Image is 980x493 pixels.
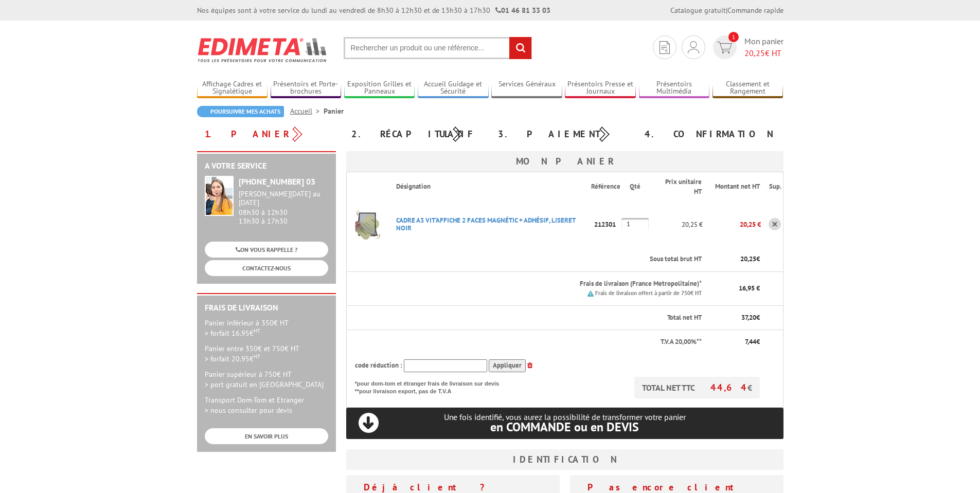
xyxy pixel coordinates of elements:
[727,6,783,15] a: Commande rapide
[344,125,490,143] div: 2. Récapitulatif
[271,80,342,97] a: Présentoirs et Porte-brochures
[595,289,702,297] small: Frais de livraison offert à partir de 750€ HT
[670,6,726,15] a: Catalogue gratuit
[660,41,670,54] img: devis rapide
[197,106,284,117] a: Poursuivre mes achats
[364,482,542,492] h4: Déjà client ?
[205,369,328,390] p: Panier supérieur à 750€ HT
[711,254,760,264] p: €
[637,125,783,143] div: 4. Confirmation
[621,172,649,202] th: Qté
[205,395,328,415] p: Transport Dom-Tom et Etranger
[346,151,783,172] h3: Mon panier
[355,361,402,370] span: code réduction :
[396,216,575,232] a: CADRE A3 VIT'AFFICHE 2 FACES MAGNéTIC + ADHéSIF, LISERET NOIR
[712,80,783,97] a: Classement et Rangement
[740,254,756,263] span: 20,25
[205,318,328,338] p: Panier inférieur à 350€ HT
[239,176,315,187] strong: [PHONE_NUMBER] 03
[495,6,550,15] strong: 01 46 81 33 03
[346,412,783,433] p: Une fois identifié, vous aurez la possibilité de transformer votre panier
[491,80,562,97] a: Services Généraux
[657,177,702,196] p: Prix unitaire HT
[490,419,639,435] span: en COMMANDE ou en DEVIS
[739,284,760,293] span: 16,95 €
[254,327,260,334] sup: HT
[197,31,328,69] img: Edimeta
[396,279,702,289] p: Frais de livraison (France Metropolitaine)*
[346,449,783,470] h3: Identification
[254,353,260,360] sup: HT
[197,80,268,97] a: Affichage Cadres et Signalétique
[205,303,328,313] h2: Frais de Livraison
[745,337,756,346] span: 7,44
[355,377,509,396] p: *pour dom-tom et étranger frais de livraison sur devis **pour livraison export, pas de T.V.A
[710,381,747,393] span: 44,64
[205,176,234,216] img: widget-service.jpg
[197,5,550,15] div: Nos équipes sont à votre service du lundi au vendredi de 8h30 à 12h30 et de 13h30 à 17h30
[591,182,620,192] p: Référence
[239,190,328,225] div: 08h30 à 12h30 13h30 à 17h30
[711,313,760,323] p: €
[205,380,324,389] span: > port gratuit en [GEOGRAPHIC_DATA]
[744,47,783,59] span: € HT
[347,204,388,245] img: CADRE A3 VIT'AFFICHE 2 FACES MAGNéTIC + ADHéSIF, LISERET NOIR
[418,80,489,97] a: Accueil Guidage et Sécurité
[344,80,415,97] a: Exposition Grilles et Panneaux
[355,337,702,347] p: T.V.A 20,00%**
[744,48,765,58] span: 20,25
[205,161,328,171] h2: A votre service
[205,242,328,258] a: ON VOUS RAPPELLE ?
[717,42,732,53] img: devis rapide
[197,125,344,143] div: 1. Panier
[324,106,344,116] li: Panier
[565,80,636,97] a: Présentoirs Presse et Journaux
[649,215,703,233] p: 20,25 €
[761,172,783,202] th: Sup.
[388,172,592,202] th: Désignation
[239,190,328,207] div: [PERSON_NAME][DATE] au [DATE]
[591,215,621,233] p: 212301
[703,215,761,233] p: 20,25 €
[744,35,783,59] span: Mon panier
[741,313,756,322] span: 37,20
[290,106,324,116] a: Accueil
[509,37,531,59] input: rechercher
[344,37,532,59] input: Rechercher un produit ou une référence...
[711,182,760,192] p: Montant net HT
[489,359,526,372] input: Appliquer
[205,406,292,415] span: > nous consulter pour devis
[205,343,328,364] p: Panier entre 350€ et 750€ HT
[205,328,260,338] span: > forfait 16.95€
[490,125,637,143] div: 3. Paiement
[639,80,710,97] a: Présentoirs Multimédia
[634,377,760,398] p: TOTAL NET TTC €
[205,260,328,276] a: CONTACTEZ-NOUS
[388,247,703,271] th: Sous total brut HT
[688,41,699,53] img: devis rapide
[205,354,260,363] span: > forfait 20.95€
[205,428,328,444] a: EN SAVOIR PLUS
[728,32,739,42] span: 1
[670,5,783,15] div: |
[711,337,760,347] p: €
[355,313,702,323] p: Total net HT
[710,35,783,59] a: devis rapide 1 Mon panier 20,25€ HT
[587,290,594,297] img: picto.png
